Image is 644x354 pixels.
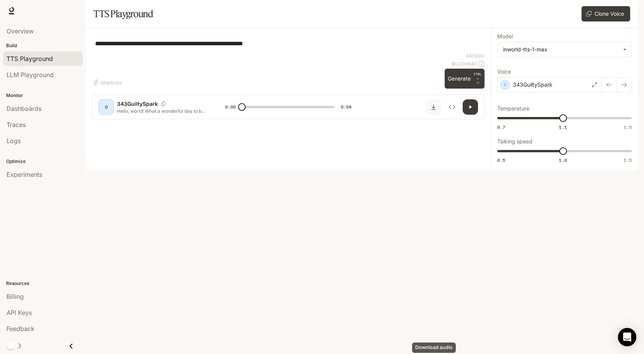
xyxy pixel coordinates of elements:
div: inworld-tts-1-max [498,42,631,57]
div: Open Intercom Messenger [618,328,636,346]
button: Clone Voice [582,6,630,21]
span: 1.1 [559,124,567,130]
p: Talking speed [497,139,532,144]
p: 64 / 1000 [466,53,485,59]
button: Copy Voice ID [158,102,169,106]
button: Download audio [426,99,441,115]
span: 0.7 [497,124,505,130]
p: 343GuiltySpark [117,100,158,108]
p: ⏎ [474,72,481,86]
span: 1.5 [624,157,632,163]
div: D [100,101,112,113]
button: Inspect [444,99,460,115]
span: 1.0 [559,157,567,163]
p: CTRL + [474,72,481,81]
span: 0:04 [341,103,352,111]
div: inworld-tts-1-max [503,46,619,53]
p: Hello, world! What a wonderful day to be a text-to-speech model! [117,108,207,114]
button: GenerateCTRL +⏎ [445,69,485,89]
div: Download audio [412,342,456,353]
p: $ 0.000640 [452,61,477,67]
p: Temperature [497,106,529,111]
p: Model [497,34,513,39]
p: 343GuiltySpark [513,81,552,89]
span: 0.5 [497,157,505,163]
button: Shortcuts [92,76,125,89]
span: 0:00 [225,103,236,111]
h1: TTS Playground [94,6,153,21]
span: 1.5 [624,124,632,130]
p: Voice [497,69,511,74]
